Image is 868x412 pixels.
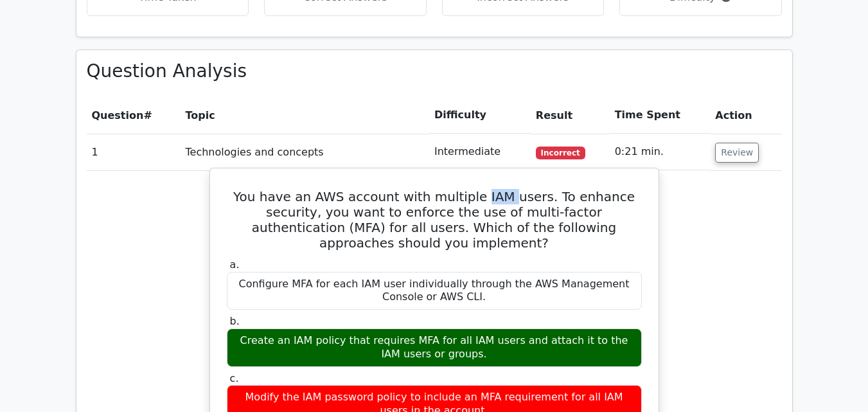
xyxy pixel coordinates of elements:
[429,97,531,134] th: Difficulty
[87,97,181,134] th: #
[227,272,642,310] div: Configure MFA for each IAM user individually through the AWS Management Console or AWS CLI.
[710,97,781,134] th: Action
[87,134,181,170] td: 1
[715,143,759,163] button: Review
[531,97,610,134] th: Result
[610,97,711,134] th: Time Spent
[429,134,531,170] td: Intermediate
[536,147,585,159] span: Incorrect
[610,134,711,170] td: 0:21 min.
[181,97,429,134] th: Topic
[87,60,782,82] h3: Question Analysis
[226,189,643,251] h5: You have an AWS account with multiple IAM users. To enhance security, you want to enforce the use...
[230,315,240,327] span: b.
[227,328,642,367] div: Create an IAM policy that requires MFA for all IAM users and attach it to the IAM users or groups.
[230,372,239,384] span: c.
[181,134,429,170] td: Technologies and concepts
[92,109,144,121] span: Question
[230,258,240,271] span: a.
